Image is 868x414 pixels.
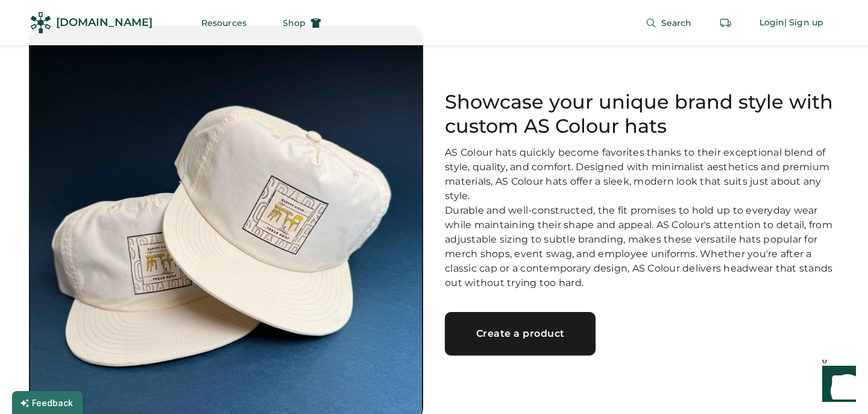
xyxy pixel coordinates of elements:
span: Shop [283,19,306,27]
button: Search [631,11,706,35]
div: [DOMAIN_NAME] [56,15,153,30]
span: Search [661,19,692,27]
div: AS Colour hats quickly become favorites thanks to their exceptional blend of style, quality, and ... [445,145,839,290]
img: Rendered Logo - Screens [30,12,51,33]
div: | Sign up [784,17,823,29]
a: Create a product [445,312,596,355]
div: Login [759,17,785,29]
button: Shop [268,11,336,35]
div: Create a product [459,329,581,339]
button: Retrieve an order [714,11,738,35]
button: Resources [187,11,261,35]
h1: Showcase your unique brand style with custom AS Colour hats [445,90,839,138]
iframe: Front Chat [811,360,863,412]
